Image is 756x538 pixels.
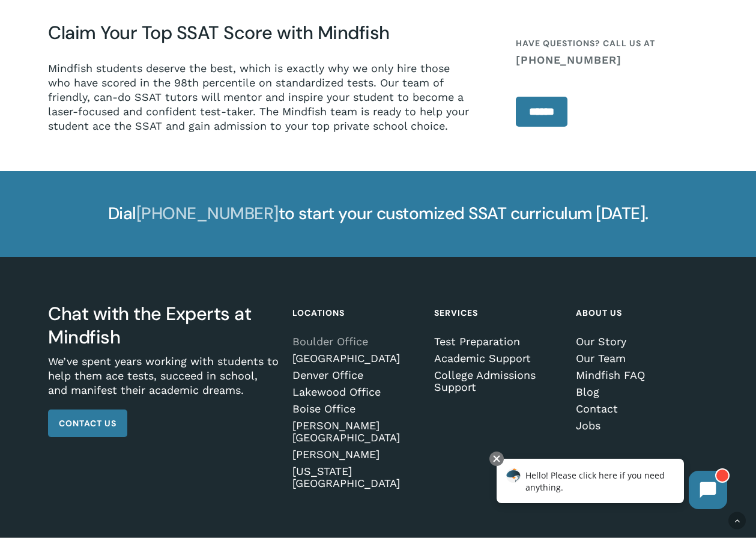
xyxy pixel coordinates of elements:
[80,203,676,225] h4: Dial to start your customized SSAT curriculum [DATE].
[434,302,563,324] h4: Services
[48,354,279,410] p: We’ve spent years working with students to help them ace tests, succeed in school, and manifest t...
[292,369,421,381] a: Denver Office
[292,403,421,415] a: Boise Office
[292,465,421,489] a: [US_STATE][GEOGRAPHIC_DATA]
[576,336,704,348] a: Our Story
[292,336,421,348] a: Boulder Office
[292,302,421,324] h4: Locations
[484,449,739,521] iframe: Chatbot
[48,61,474,133] p: Mindfish students deserve the best, which is exactly why we only hire those who have scored in th...
[48,410,127,437] a: Contact Us
[48,302,279,349] h3: Chat with the Experts at Mindfish
[136,202,279,225] a: [PHONE_NUMBER]
[576,420,704,432] a: Jobs
[292,352,421,364] a: [GEOGRAPHIC_DATA]
[59,417,116,429] span: Contact Us
[576,302,704,324] h4: About Us
[576,352,704,364] a: Our Team
[292,449,421,461] a: [PERSON_NAME]
[516,54,621,67] strong: [PHONE_NUMBER]
[576,369,704,381] a: Mindfish FAQ
[48,21,474,44] h3: Claim Your Top SSAT Score with Mindfish
[434,369,563,393] a: College Admissions Support
[576,403,704,415] a: Contact
[576,386,704,398] a: Blog
[292,420,421,444] a: [PERSON_NAME][GEOGRAPHIC_DATA]
[292,386,421,398] a: Lakewood Office
[434,352,563,364] a: Academic Support
[516,55,708,67] a: [PHONE_NUMBER]
[434,336,563,348] a: Test Preparation
[516,33,708,67] h4: Have questions? Call us at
